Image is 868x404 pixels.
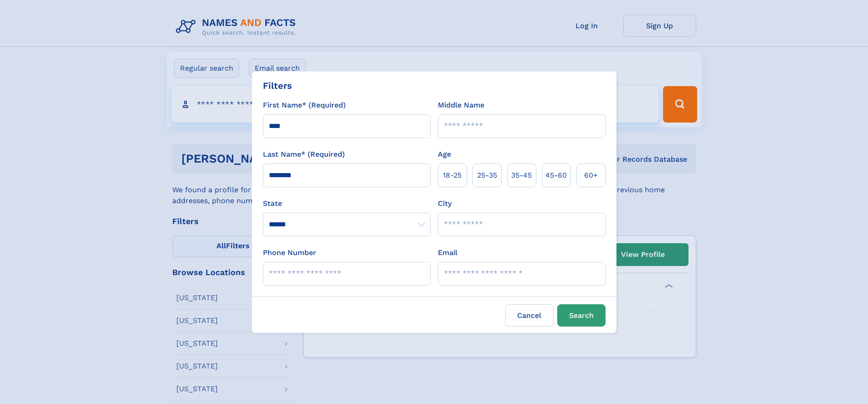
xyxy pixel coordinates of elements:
[477,170,497,181] span: 25‑35
[584,170,598,181] span: 60+
[263,100,346,111] label: First Name* (Required)
[545,170,567,181] span: 45‑60
[438,247,457,258] label: Email
[557,304,606,327] button: Search
[263,198,431,209] label: State
[443,170,462,181] span: 18‑25
[438,149,451,160] label: Age
[263,149,345,160] label: Last Name* (Required)
[263,247,316,258] label: Phone Number
[263,79,292,92] div: Filters
[505,304,554,327] label: Cancel
[511,170,532,181] span: 35‑45
[438,100,484,111] label: Middle Name
[438,198,452,209] label: City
